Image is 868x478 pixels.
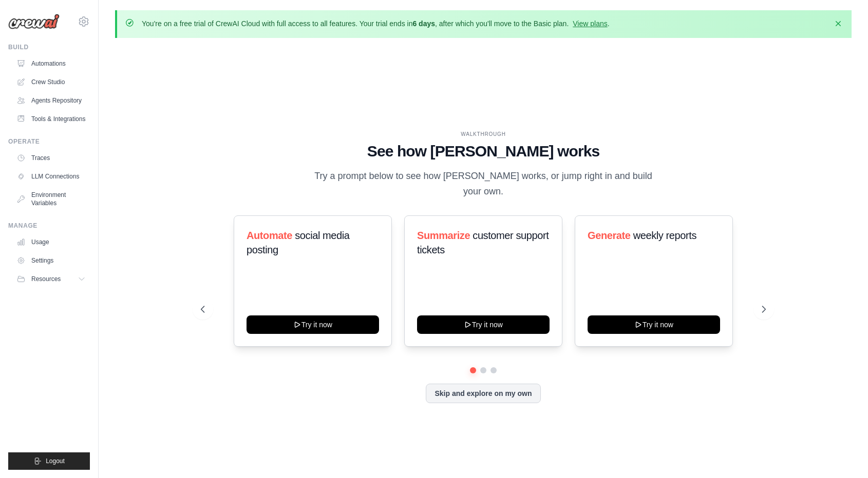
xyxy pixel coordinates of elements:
[12,168,90,185] a: LLM Connections
[426,384,540,403] button: Skip and explore on my own
[8,14,60,29] img: Logo
[201,142,765,161] h1: See how [PERSON_NAME] works
[12,271,90,287] button: Resources
[633,230,696,241] span: weekly reports
[46,457,65,465] span: Logout
[573,19,607,28] a: View plans
[12,150,90,166] a: Traces
[417,315,550,334] button: Try it now
[12,252,90,269] a: Settings
[588,230,631,241] span: Generate
[247,230,292,241] span: Automate
[417,230,470,241] span: Summarize
[247,315,379,334] button: Try it now
[142,18,610,29] p: You're on a free trial of CrewAI Cloud with full access to all features. Your trial ends in , aft...
[412,19,435,28] strong: 6 days
[12,55,90,72] a: Automations
[31,275,61,283] span: Resources
[12,92,90,109] a: Agents Repository
[12,74,90,90] a: Crew Studio
[247,230,350,255] span: social media posting
[588,315,720,334] button: Try it now
[8,222,90,230] div: Manage
[12,187,90,211] a: Environment Variables
[311,169,656,199] p: Try a prompt below to see how [PERSON_NAME] works, or jump right in and build your own.
[8,137,90,146] div: Operate
[8,452,90,470] button: Logout
[8,43,90,51] div: Build
[12,111,90,127] a: Tools & Integrations
[12,234,90,250] a: Usage
[417,230,549,255] span: customer support tickets
[201,130,765,138] div: WALKTHROUGH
